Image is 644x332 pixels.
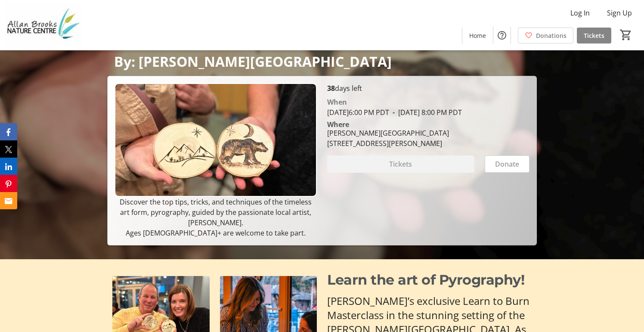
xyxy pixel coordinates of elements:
p: By: [PERSON_NAME][GEOGRAPHIC_DATA] [114,54,529,69]
span: Sign Up [607,8,632,18]
a: Tickets [577,28,611,43]
button: Log In [563,6,597,20]
span: [DATE] 8:00 PM PDT [389,108,462,117]
div: [STREET_ADDRESS][PERSON_NAME] [327,138,449,149]
button: Help [493,27,511,44]
div: Where [327,121,349,128]
button: Sign Up [600,6,639,20]
span: - [389,108,398,117]
p: Discover the top tips, tricks, and techniques of the timeless art form, pyrography, guided by the... [115,197,317,228]
span: 38 [327,84,335,93]
p: days left [327,83,529,93]
span: [DATE] 6:00 PM PDT [327,108,389,117]
p: Ages [DEMOGRAPHIC_DATA]+ are welcome to take part. [115,228,317,238]
a: Home [462,28,493,43]
span: Log In [570,8,590,18]
a: Donations [518,28,573,43]
img: Campaign CTA Media Photo [115,83,317,197]
p: Learn the art of Pyrography! [327,270,532,290]
span: Home [469,31,486,40]
div: [PERSON_NAME][GEOGRAPHIC_DATA] [327,128,449,138]
img: Allan Brooks Nature Centre's Logo [5,3,82,47]
div: When [327,97,347,107]
button: Cart [618,27,634,43]
span: Tickets [584,31,604,40]
span: Donations [536,31,567,40]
